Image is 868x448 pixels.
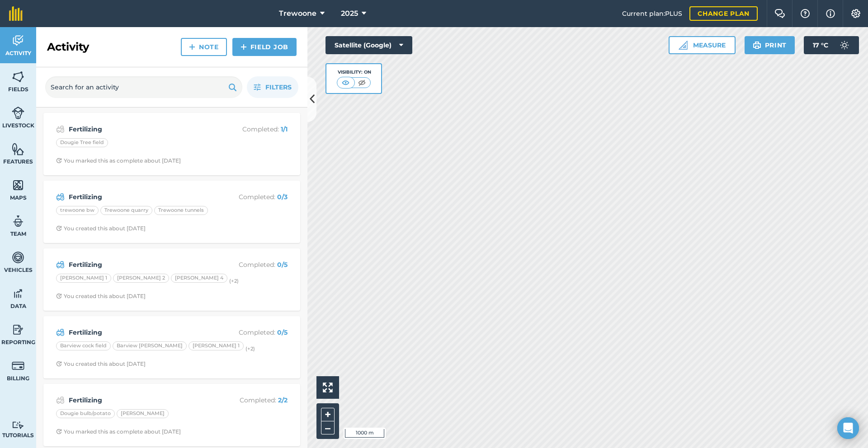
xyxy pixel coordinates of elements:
[216,192,288,202] p: Completed :
[56,138,108,147] div: Dougie Tree field
[56,293,62,299] img: Clock with arrow pointing clockwise
[669,36,736,54] button: Measure
[56,360,146,368] div: You created this about [DATE]
[229,278,239,284] small: (+ 2 )
[245,345,255,352] small: (+ 2 )
[56,206,99,215] div: trewoone bw
[56,259,65,270] img: svg+xml;base64,PD94bWwgdmVyc2lvbj0iMS4wIiBlbmNvZGluZz0idXRmLTgiPz4KPCEtLSBHZW5lcmF0b3I6IEFkb2JlIE...
[113,341,187,350] div: Barview [PERSON_NAME]
[69,327,212,337] strong: Fertilizing
[340,78,351,87] img: svg+xml;base64,PHN2ZyB4bWxucz0iaHR0cDovL3d3dy53My5vcmcvMjAwMC9zdmciIHdpZHRoPSI1MCIgaGVpZ2h0PSI0MC...
[69,395,212,405] strong: Fertilizing
[56,191,65,202] img: svg+xml;base64,PD94bWwgdmVyc2lvbj0iMS4wIiBlbmNvZGluZz0idXRmLTgiPz4KPCEtLSBHZW5lcmF0b3I6IEFkb2JlIE...
[321,408,335,421] button: +
[850,9,861,18] img: A cog icon
[9,6,23,21] img: fieldmargin Logo
[56,225,146,232] div: You created this about [DATE]
[622,9,682,19] span: Current plan : PLUS
[56,409,115,418] div: Dougie bulb/potato
[277,261,288,269] strong: 0 / 5
[69,192,212,202] strong: Fertilizing
[321,421,335,434] button: –
[56,429,62,434] img: Clock with arrow pointing clockwise
[181,38,227,56] a: Note
[100,206,152,215] div: Trewoone quarry
[45,76,242,98] input: Search for an activity
[56,428,181,435] div: You marked this as complete about [DATE]
[47,40,89,54] h2: Activity
[341,8,358,19] span: 2025
[281,125,288,133] strong: 1 / 1
[49,322,295,373] a: FertilizingCompleted: 0/5Barview cock fieldBarview [PERSON_NAME][PERSON_NAME] 1(+2)Clock with arr...
[189,341,244,350] div: [PERSON_NAME] 1
[117,409,169,418] div: [PERSON_NAME]
[689,6,758,21] a: Change plan
[12,287,24,300] img: svg+xml;base64,PD94bWwgdmVyc2lvbj0iMS4wIiBlbmNvZGluZz0idXRmLTgiPz4KPCEtLSBHZW5lcmF0b3I6IEFkb2JlIE...
[56,361,62,367] img: Clock with arrow pointing clockwise
[12,70,24,84] img: svg+xml;base64,PHN2ZyB4bWxucz0iaHR0cDovL3d3dy53My5vcmcvMjAwMC9zdmciIHdpZHRoPSI1NiIgaGVpZ2h0PSI2MC...
[337,69,371,76] div: Visibility: On
[216,124,288,134] p: Completed :
[279,8,316,19] span: Trewoone
[56,341,111,350] div: Barview cock field
[56,293,146,300] div: You created this about [DATE]
[189,42,195,52] img: svg+xml;base64,PHN2ZyB4bWxucz0iaHR0cDovL3d3dy53My5vcmcvMjAwMC9zdmciIHdpZHRoPSIxNCIgaGVpZ2h0PSIyNC...
[69,124,212,134] strong: Fertilizing
[113,274,169,283] div: [PERSON_NAME] 2
[216,327,288,337] p: Completed :
[277,328,288,336] strong: 0 / 5
[323,383,333,392] img: Four arrows, one pointing top left, one top right, one bottom right and the last bottom left
[12,421,24,429] img: svg+xml;base64,PD94bWwgdmVyc2lvbj0iMS4wIiBlbmNvZGluZz0idXRmLTgiPz4KPCEtLSBHZW5lcmF0b3I6IEFkb2JlIE...
[228,82,237,93] img: svg+xml;base64,PHN2ZyB4bWxucz0iaHR0cDovL3d3dy53My5vcmcvMjAwMC9zdmciIHdpZHRoPSIxOSIgaGVpZ2h0PSIyNC...
[56,395,65,406] img: svg+xml;base64,PD94bWwgdmVyc2lvbj0iMS4wIiBlbmNvZGluZz0idXRmLTgiPz4KPCEtLSBHZW5lcmF0b3I6IEFkb2JlIE...
[679,41,688,50] img: Ruler icon
[12,34,24,47] img: svg+xml;base64,PD94bWwgdmVyc2lvbj0iMS4wIiBlbmNvZGluZz0idXRmLTgiPz4KPCEtLSBHZW5lcmF0b3I6IEFkb2JlIE...
[12,323,24,336] img: svg+xml;base64,PD94bWwgdmVyc2lvbj0iMS4wIiBlbmNvZGluZz0idXRmLTgiPz4KPCEtLSBHZW5lcmF0b3I6IEFkb2JlIE...
[813,36,828,54] span: 17 ° C
[69,260,212,270] strong: Fertilizing
[837,417,859,439] div: Open Intercom Messenger
[56,158,62,163] img: Clock with arrow pointing clockwise
[12,178,24,192] img: svg+xml;base64,PHN2ZyB4bWxucz0iaHR0cDovL3d3dy53My5vcmcvMjAwMC9zdmciIHdpZHRoPSI1NiIgaGVpZ2h0PSI2MC...
[12,359,24,373] img: svg+xml;base64,PD94bWwgdmVyc2lvbj0iMS4wIiBlbmNvZGluZz0idXRmLTgiPz4KPCEtLSBHZW5lcmF0b3I6IEFkb2JlIE...
[12,106,24,120] img: svg+xml;base64,PD94bWwgdmVyc2lvbj0iMS4wIiBlbmNvZGluZz0idXRmLTgiPz4KPCEtLSBHZW5lcmF0b3I6IEFkb2JlIE...
[56,274,111,283] div: [PERSON_NAME] 1
[12,142,24,156] img: svg+xml;base64,PHN2ZyB4bWxucz0iaHR0cDovL3d3dy53My5vcmcvMjAwMC9zdmciIHdpZHRoPSI1NiIgaGVpZ2h0PSI2MC...
[154,206,208,215] div: Trewoone tunnels
[278,396,288,404] strong: 2 / 2
[49,186,295,238] a: FertilizingCompleted: 0/3trewoone bwTrewoone quarryTrewoone tunnelsClock with arrow pointing cloc...
[745,36,795,54] button: Print
[56,157,181,164] div: You marked this as complete about [DATE]
[56,124,65,135] img: svg+xml;base64,PD94bWwgdmVyc2lvbj0iMS4wIiBlbmNvZGluZz0idXRmLTgiPz4KPCEtLSBHZW5lcmF0b3I6IEFkb2JlIE...
[247,76,298,98] button: Filters
[12,251,24,264] img: svg+xml;base64,PD94bWwgdmVyc2lvbj0iMS4wIiBlbmNvZGluZz0idXRmLTgiPz4KPCEtLSBHZW5lcmF0b3I6IEFkb2JlIE...
[171,274,227,283] div: [PERSON_NAME] 4
[804,36,859,54] button: 17 °C
[232,38,297,56] a: Field Job
[49,254,295,305] a: FertilizingCompleted: 0/5[PERSON_NAME] 1[PERSON_NAME] 2[PERSON_NAME] 4(+2)Clock with arrow pointi...
[265,82,292,92] span: Filters
[216,395,288,405] p: Completed :
[800,9,811,18] img: A question mark icon
[241,42,247,52] img: svg+xml;base64,PHN2ZyB4bWxucz0iaHR0cDovL3d3dy53My5vcmcvMjAwMC9zdmciIHdpZHRoPSIxNCIgaGVpZ2h0PSIyNC...
[835,36,854,54] img: svg+xml;base64,PD94bWwgdmVyc2lvbj0iMS4wIiBlbmNvZGluZz0idXRmLTgiPz4KPCEtLSBHZW5lcmF0b3I6IEFkb2JlIE...
[216,260,288,270] p: Completed :
[49,389,295,441] a: FertilizingCompleted: 2/2Dougie bulb/potato[PERSON_NAME]Clock with arrow pointing clockwiseYou ma...
[12,215,24,228] img: svg+xml;base64,PD94bWwgdmVyc2lvbj0iMS4wIiBlbmNvZGluZz0idXRmLTgiPz4KPCEtLSBHZW5lcmF0b3I6IEFkb2JlIE...
[774,9,785,18] img: Two speech bubbles overlapping with the left bubble in the forefront
[56,225,62,231] img: Clock with arrow pointing clockwise
[49,118,295,170] a: FertilizingCompleted: 1/1Dougie Tree fieldClock with arrow pointing clockwiseYou marked this as c...
[277,193,288,201] strong: 0 / 3
[56,327,65,338] img: svg+xml;base64,PD94bWwgdmVyc2lvbj0iMS4wIiBlbmNvZGluZz0idXRmLTgiPz4KPCEtLSBHZW5lcmF0b3I6IEFkb2JlIE...
[826,8,835,19] img: svg+xml;base64,PHN2ZyB4bWxucz0iaHR0cDovL3d3dy53My5vcmcvMjAwMC9zdmciIHdpZHRoPSIxNyIgaGVpZ2h0PSIxNy...
[753,40,761,51] img: svg+xml;base64,PHN2ZyB4bWxucz0iaHR0cDovL3d3dy53My5vcmcvMjAwMC9zdmciIHdpZHRoPSIxOSIgaGVpZ2h0PSIyNC...
[356,78,368,87] img: svg+xml;base64,PHN2ZyB4bWxucz0iaHR0cDovL3d3dy53My5vcmcvMjAwMC9zdmciIHdpZHRoPSI1MCIgaGVpZ2h0PSI0MC...
[325,36,412,54] button: Satellite (Google)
